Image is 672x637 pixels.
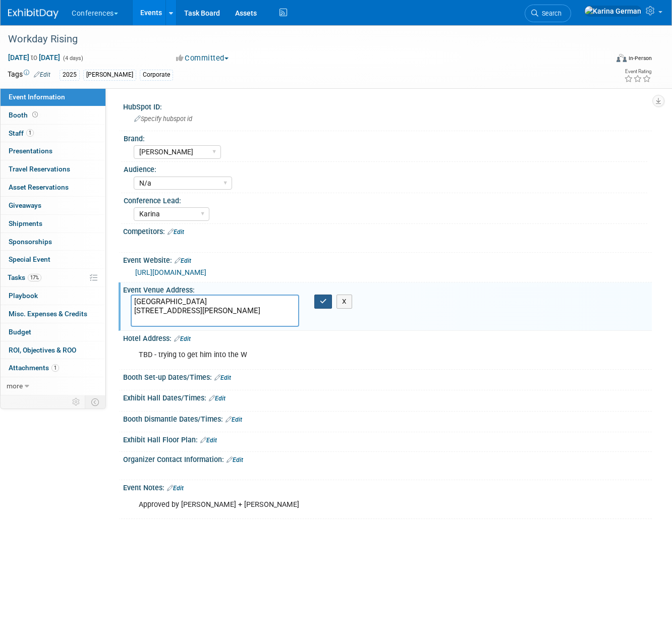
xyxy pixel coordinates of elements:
[5,30,597,48] div: Workday Rising
[174,335,191,342] a: Edit
[123,331,652,344] div: Hotel Address:
[123,432,652,445] div: Exhibit Hall Floor Plan:
[140,70,173,80] div: Corporate
[1,359,105,377] a: Attachments1
[9,328,31,336] span: Budget
[9,219,42,227] span: Shipments
[1,233,105,251] a: Sponsorships
[135,268,206,276] a: [URL][DOMAIN_NAME]
[124,193,647,206] div: Conference Lead:
[85,395,106,409] td: Toggle Event Tabs
[9,310,87,318] span: Misc. Expenses & Credits
[123,224,652,237] div: Competitors:
[83,70,136,80] div: [PERSON_NAME]
[26,129,34,137] span: 1
[9,93,65,101] span: Event Information
[1,215,105,233] a: Shipments
[123,412,652,425] div: Booth Dismantle Dates/Times:
[123,452,652,465] div: Organizer Contact Information:
[123,480,652,493] div: Event Notes:
[124,131,647,144] div: Brand:
[29,53,39,62] span: to
[9,255,50,263] span: Special Event
[9,147,52,155] span: Presentations
[9,111,40,119] span: Booth
[1,160,105,178] a: Travel Reservations
[628,54,652,62] div: In-Person
[1,377,105,395] a: more
[9,165,70,173] span: Travel Reservations
[1,125,105,142] a: Staff1
[1,341,105,359] a: ROI, Objectives & ROO
[123,390,652,403] div: Exhibit Hall Dates/Times:
[62,55,83,62] span: (4 days)
[1,142,105,160] a: Presentations
[9,183,69,191] span: Asset Reservations
[1,269,105,286] a: Tasks17%
[337,295,352,309] button: X
[214,374,231,381] a: Edit
[34,71,50,78] a: Edit
[123,253,652,266] div: Event Website:
[30,111,40,119] span: Booth not reserved yet
[132,345,548,365] div: TBD - trying to get him into the W
[134,115,192,123] span: Specify hubspot id
[68,395,85,409] td: Personalize Event Tab Strip
[584,6,642,17] img: Karina German
[9,346,76,354] span: ROI, Objectives & ROO
[227,456,243,464] a: Edit
[9,129,34,137] span: Staff
[167,228,184,236] a: Edit
[8,273,41,281] span: Tasks
[9,238,52,246] span: Sponsorships
[617,54,627,62] img: Format-Inperson.png
[9,364,59,372] span: Attachments
[132,495,548,515] div: Approved by [PERSON_NAME] + [PERSON_NAME]
[123,370,652,383] div: Booth Set-up Dates/Times:
[538,10,562,17] span: Search
[175,257,191,264] a: Edit
[1,305,105,323] a: Misc. Expenses & Credits
[51,364,59,372] span: 1
[1,179,105,196] a: Asset Reservations
[60,70,80,80] div: 2025
[8,53,61,62] span: [DATE] [DATE]
[1,106,105,124] a: Booth
[123,99,652,112] div: HubSpot ID:
[7,382,23,390] span: more
[1,88,105,106] a: Event Information
[1,287,105,305] a: Playbook
[9,292,38,300] span: Playbook
[167,485,184,492] a: Edit
[173,53,233,64] button: Committed
[226,416,242,423] a: Edit
[9,201,41,209] span: Giveaways
[209,395,226,402] a: Edit
[8,69,50,81] td: Tags
[123,282,652,295] div: Event Venue Address:
[1,323,105,341] a: Budget
[557,52,652,68] div: Event Format
[28,274,41,281] span: 17%
[1,197,105,214] a: Giveaways
[624,69,651,74] div: Event Rating
[124,162,647,175] div: Audience:
[525,5,571,22] a: Search
[8,9,59,19] img: ExhibitDay
[200,437,217,444] a: Edit
[1,251,105,268] a: Special Event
